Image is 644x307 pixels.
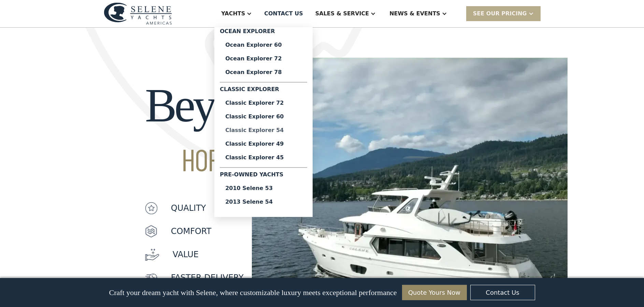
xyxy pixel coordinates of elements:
div: Classic Explorer 72 [225,100,302,106]
nav: Yachts [214,27,313,217]
a: Ocean Explorer 60 [220,38,307,52]
a: Quote Yours Now [402,285,467,300]
img: icon [145,202,157,214]
div: Ocean Explorer 78 [225,70,302,75]
a: Ocean Explorer 78 [220,65,307,79]
div: SEE Our Pricing [473,10,527,18]
p: faster delivery [171,272,244,284]
img: icon [145,225,157,237]
div: Contact US [264,10,303,18]
div: Ocean Explorer 60 [225,42,302,48]
a: 2013 Selene 54 [220,195,307,209]
div: SEE Our Pricing [466,6,541,21]
img: icon [145,248,159,261]
div: Ocean Explorer 72 [225,56,302,61]
a: 2010 Selene 53 [220,181,307,195]
div: 2010 Selene 53 [225,186,302,191]
div: Yachts [221,10,245,18]
p: quality [171,202,206,214]
div: Classic Explorer 54 [225,128,302,133]
img: logo [104,2,172,25]
div: News & EVENTS [389,10,440,18]
a: Ocean Explorer 72 [220,52,307,65]
span: HORIZON [145,144,278,175]
a: Classic Explorer 45 [220,151,307,164]
div: Classic Explorer 60 [225,114,302,119]
a: Classic Explorer 54 [220,123,307,137]
div: Sales & Service [315,10,369,18]
a: Classic Explorer 72 [220,96,307,110]
div: Classic Explorer 49 [225,141,302,147]
div: Pre-Owned Yachts [220,171,307,181]
h2: Beyond [145,79,278,175]
span: THE [145,132,278,144]
p: Comfort [171,225,212,237]
a: Classic Explorer 49 [220,137,307,151]
img: icon [145,272,157,284]
p: value [173,248,199,261]
a: Classic Explorer 60 [220,110,307,123]
div: Classic Explorer [220,85,307,96]
div: 2013 Selene 54 [225,199,302,205]
div: Classic Explorer 45 [225,155,302,160]
div: Ocean Explorer [220,27,307,38]
p: Craft your dream yacht with Selene, where customizable luxury meets exceptional performance [109,288,397,297]
a: Contact Us [470,285,535,300]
